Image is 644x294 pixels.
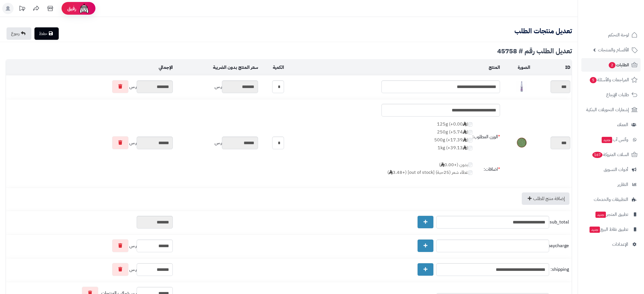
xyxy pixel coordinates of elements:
span: shipping: [551,266,569,273]
div: ر.س [7,263,173,276]
span: أدوات التسويق [604,166,628,174]
span: العملاء [617,121,628,129]
span: السلات المتروكة [592,151,629,159]
div: تعديل الطلب رقم # 45758 [6,48,572,54]
td: ID [532,60,572,75]
a: تطبيق نقاط البيعجديد [581,223,641,236]
span: إشعارات التحويلات البنكية [586,106,629,114]
label: 125g (+0.00 ) [387,121,472,128]
span: تطبيق المتجر [595,210,628,218]
a: إضافة منتج للطلب [522,192,569,205]
span: جديد [595,212,606,218]
span: لوحة التحكم [608,31,629,39]
a: إشعارات التحويلات البنكية [581,103,641,117]
span: 2 [609,62,615,68]
td: سعر المنتج بدون الضريبة [174,60,259,75]
span: paycharge: [551,243,569,249]
label: 250g (+5.74 ) [387,129,472,135]
span: طلبات الإرجاع [606,91,629,99]
a: لوحة التحكم [581,28,641,42]
td: المنتج [285,60,501,75]
a: السلات المتروكة167 [581,148,641,161]
div: ر.س [176,80,258,93]
span: sub_total: [551,219,569,225]
td: الوزن المطلوب: [472,117,500,157]
img: 1715021516-Rose%20Water%20Taifi-40x40.jpg [516,81,527,92]
a: رجوع [6,27,31,40]
span: الأقسام والمنتجات [598,46,629,54]
input: بدون (+0.00) [468,163,472,167]
label: 1kg (+39.13 ) [387,145,472,151]
b: تعديل منتجات الطلب [514,26,572,36]
div: ر.س [176,137,258,149]
input: 500g (+17.39) [468,138,472,142]
a: تطبيق المتجرجديد [581,208,641,221]
input: 1kg (+39.13) [468,146,472,150]
label: 500g (+17.39 ) [387,137,472,143]
span: الطلبات [608,61,629,69]
a: تحديثات المنصة [15,3,29,16]
div: ر.س [7,136,173,149]
span: الإعدادات [612,240,628,248]
span: 167 [592,152,602,158]
a: العملاء [581,118,641,131]
a: حفظ [34,27,59,40]
a: الطلبات2 [581,58,641,72]
span: المراجعات والأسئلة [589,76,629,84]
div: ر.س [7,239,173,252]
a: التطبيقات والخدمات [581,193,641,206]
td: اضافات: [472,157,500,182]
a: وآتس آبجديد [581,133,641,146]
span: جديد [602,137,612,143]
img: 1690052262-Seder%20Leaves%20Powder%20Organic-40x40.jpg [516,137,527,148]
span: وآتس آب [601,136,628,144]
td: الصورة [501,60,532,75]
span: التطبيقات والخدمات [594,196,628,203]
div: ر.س [7,80,173,93]
td: الإجمالي [6,60,174,75]
span: 5 [590,77,597,83]
img: ai-face.png [78,3,90,14]
span: تطبيق نقاط البيع [589,225,628,233]
a: الإعدادات [581,238,641,251]
label: بدون (+0.00 ) [387,162,472,168]
input: 250g (+5.74) [468,130,472,135]
a: أدوات التسويق [581,163,641,176]
a: المراجعات والأسئلة5 [581,73,641,87]
span: جديد [590,227,600,233]
a: التقارير [581,178,641,191]
a: طلبات الإرجاع [581,88,641,102]
td: الكمية [259,60,285,75]
label: غطاء شعر (25حبة) [out of stock] (+3.48 ) [387,169,472,176]
input: 125g (+0.00) [468,122,472,127]
span: رفيق [67,5,76,12]
input: غطاء شعر (25حبة) [out of stock] (+3.48) [468,170,472,175]
span: التقارير [617,181,628,188]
